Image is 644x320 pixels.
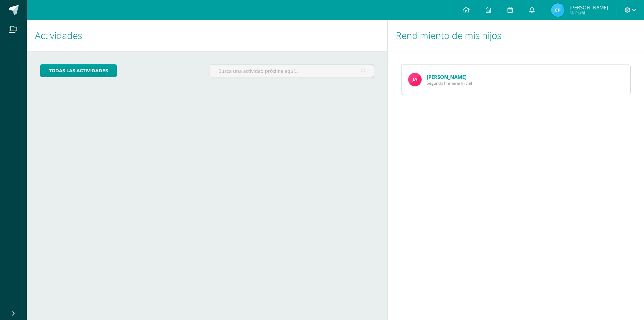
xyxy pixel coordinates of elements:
a: [PERSON_NAME] [427,74,467,80]
img: 7940749ba0753439cb0b2a2e16a04517.png [551,3,565,17]
h1: Actividades [35,20,379,51]
span: Mi Perfil [570,10,608,16]
img: 0a796967ea59014e44348b924868235b.png [408,73,422,86]
input: Busca una actividad próxima aquí... [210,64,373,78]
span: [PERSON_NAME] [570,4,608,11]
h1: Rendimiento de mis hijos [396,20,636,51]
span: Segundo Primaria Inicial [427,80,472,86]
a: todas las Actividades [40,64,117,77]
